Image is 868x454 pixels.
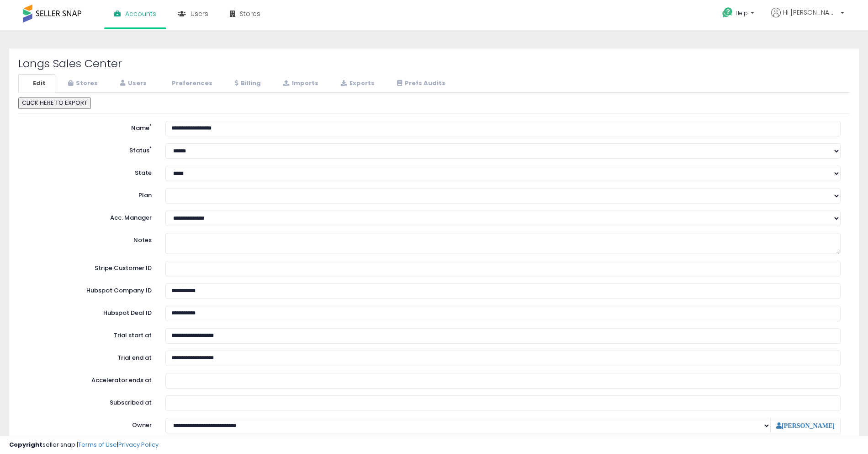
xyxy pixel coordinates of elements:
[722,7,733,18] i: Get Help
[21,166,159,178] label: State
[78,440,117,449] a: Terms of Use
[18,58,850,70] h2: Longs Sales Center
[132,421,152,430] label: Owner
[21,188,159,200] label: Plan
[21,373,159,385] label: Accelerator ends at
[21,261,159,273] label: Stripe Customer ID
[9,441,159,449] div: seller snap | |
[21,233,159,245] label: Notes
[223,74,270,93] a: Billing
[776,422,835,429] a: [PERSON_NAME]
[157,74,222,93] a: Preferences
[9,440,42,449] strong: Copyright
[56,74,107,93] a: Stores
[240,9,260,18] span: Stores
[385,74,455,93] a: Prefs Audits
[21,328,159,340] label: Trial start at
[191,9,208,18] span: Users
[125,9,156,18] span: Accounts
[21,306,159,318] label: Hubspot Deal ID
[21,283,159,295] label: Hubspot Company ID
[21,395,159,407] label: Subscribed at
[108,74,156,93] a: Users
[21,351,159,362] label: Trial end at
[783,8,838,17] span: Hi [PERSON_NAME]
[18,97,91,109] button: CLICK HERE TO EXPORT
[736,9,748,17] span: Help
[21,121,159,133] label: Name
[271,74,328,93] a: Imports
[18,74,55,93] a: Edit
[771,8,844,28] a: Hi [PERSON_NAME]
[118,440,159,449] a: Privacy Policy
[21,211,159,222] label: Acc. Manager
[329,74,384,93] a: Exports
[21,143,159,155] label: Status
